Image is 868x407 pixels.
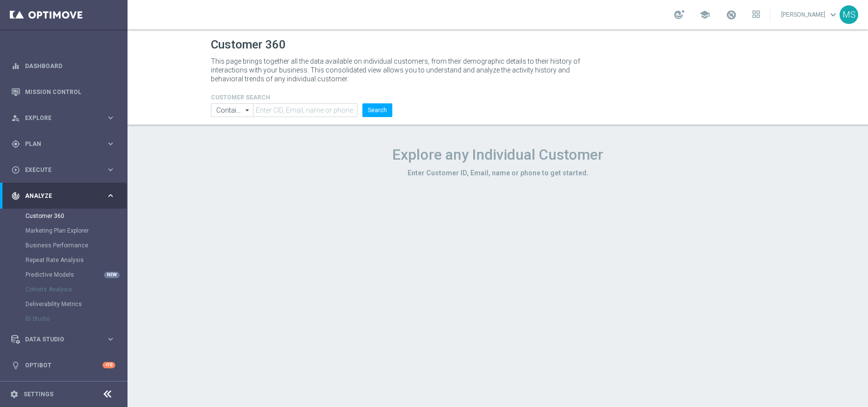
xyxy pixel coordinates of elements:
button: gps_fixed Plan keyboard_arrow_right [11,140,116,148]
div: Analyze [11,192,106,200]
span: Analyze [25,193,106,199]
i: settings [10,390,19,399]
i: equalizer [11,62,20,71]
input: Enter CID, Email, name or phone [253,103,357,117]
span: keyboard_arrow_down [828,9,839,20]
h1: Customer 360 [211,38,785,52]
i: keyboard_arrow_right [106,139,115,148]
div: Marketing Plan Explorer [26,223,127,238]
div: Plan [11,140,106,148]
h3: Enter Customer ID, Email, name or phone to get started. [211,168,785,177]
a: [PERSON_NAME]keyboard_arrow_down [780,7,840,22]
h4: CUSTOMER SEARCH [211,94,392,101]
p: This page brings together all the data available on individual customers, from their demographic ... [211,57,588,83]
div: BI Studio [26,311,127,326]
a: Settings [24,391,53,397]
button: lightbulb Optibot +10 [11,361,116,369]
button: Data Studio keyboard_arrow_right [11,335,116,343]
i: keyboard_arrow_right [106,165,115,174]
i: track_changes [11,192,20,200]
div: MS [840,5,858,24]
a: Deliverability Metrics [26,300,102,308]
div: Dashboard [11,53,115,79]
div: Deliverability Metrics [26,297,127,311]
span: Data Studio [25,336,106,342]
button: person_search Explore keyboard_arrow_right [11,114,116,122]
i: keyboard_arrow_right [106,335,115,344]
div: Repeat Rate Analysis [26,253,127,267]
div: +10 [102,362,115,368]
div: Predictive Models [26,267,127,282]
div: Data Studio [11,335,106,344]
button: Mission Control [11,88,116,96]
div: Optibot [11,352,115,378]
div: Mission Control [11,79,115,105]
div: Cohorts Analysis [26,282,127,297]
span: Explore [25,115,106,121]
button: track_changes Analyze keyboard_arrow_right [11,192,116,200]
div: Customer 360 [26,209,127,223]
i: play_circle_outline [11,166,20,174]
div: Execute [11,166,106,174]
span: school [699,9,710,20]
div: Explore [11,114,106,122]
span: Execute [25,167,106,173]
a: Mission Control [25,79,115,105]
i: gps_fixed [11,140,20,148]
a: Predictive Models [26,271,102,279]
input: Contains [211,103,253,117]
button: Search [362,103,392,117]
a: Dashboard [25,53,115,79]
button: equalizer Dashboard [11,62,116,70]
span: Plan [25,141,106,147]
div: NEW [104,272,120,278]
a: Marketing Plan Explorer [26,227,102,235]
i: person_search [11,114,20,122]
a: Optibot [25,352,102,378]
i: arrow_drop_down [243,104,253,117]
h1: Explore any Individual Customer [211,146,785,164]
i: keyboard_arrow_right [106,191,115,200]
a: Business Performance [26,241,102,249]
a: Customer 360 [26,212,102,220]
i: lightbulb [11,361,20,370]
button: play_circle_outline Execute keyboard_arrow_right [11,166,116,174]
i: keyboard_arrow_right [106,113,115,122]
a: Repeat Rate Analysis [26,256,102,264]
div: Business Performance [26,238,127,253]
